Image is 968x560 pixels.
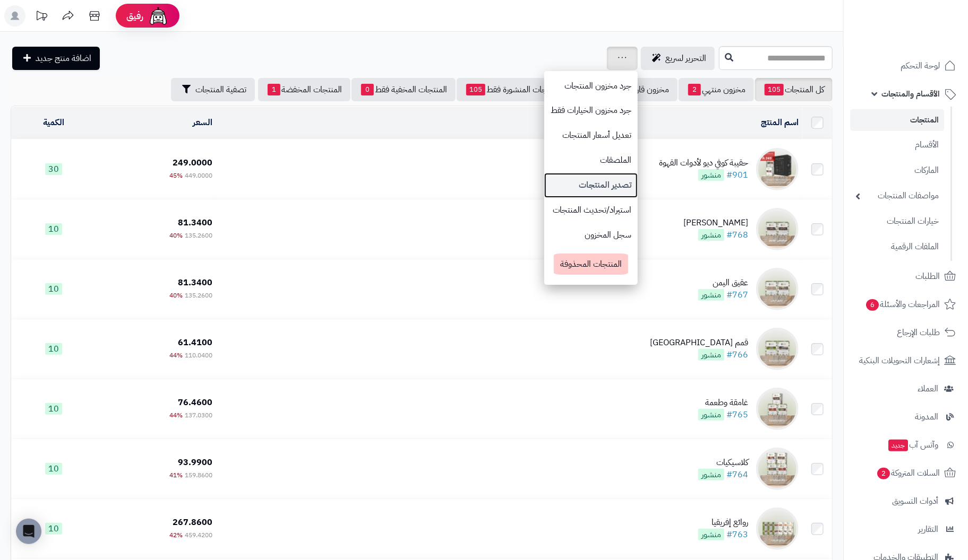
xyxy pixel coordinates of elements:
[178,216,212,229] span: 81.3400
[185,530,212,540] span: 459.4200
[756,268,799,310] img: عقيق اليمن
[193,116,212,129] a: السعر
[178,396,212,409] span: 76.4600
[850,53,962,78] a: لوحة التحكم
[918,381,938,396] span: العملاء
[126,10,143,22] span: رفيق
[650,337,748,349] div: قمم [GEOGRAPHIC_DATA]
[665,52,706,65] span: التحرير لسريع
[850,404,962,430] a: المدونة
[178,456,212,469] span: 93.9900
[195,83,246,96] span: تصفية المنتجات
[850,348,962,373] a: إشعارات التحويلات البنكية
[698,277,748,289] div: عقيق اليمن
[544,148,638,173] a: الملصقات
[698,457,748,469] div: كلاسيكيات
[185,351,212,360] span: 110.0400
[185,291,212,300] span: 135.2600
[892,494,938,509] span: أدوات التسويق
[698,289,724,301] span: منشور
[641,47,715,70] a: التحرير لسريع
[698,529,724,540] span: منشور
[45,523,62,535] span: 10
[554,253,628,275] span: المنتجات المحذوفة
[457,78,570,101] a: المنتجات المنشورة فقط105
[544,123,638,148] a: تعديل أسعار المنتجات
[761,116,799,129] a: اسم المنتج
[698,469,724,480] span: منشور
[726,288,748,301] a: #767
[28,5,55,29] a: تحديثات المنصة
[756,208,799,250] img: تركيش توينز
[859,353,940,368] span: إشعارات التحويلات البنكية
[185,470,212,480] span: 159.8600
[876,466,940,480] span: السلات المتروكة
[756,448,799,490] img: كلاسيكيات
[169,351,183,360] span: 44%
[544,74,638,99] a: جرد مخزون المنتجات
[915,269,940,284] span: الطلبات
[169,231,183,240] span: 40%
[888,440,908,451] span: جديد
[850,517,962,542] a: التقارير
[850,134,944,156] a: الأقسام
[897,325,940,340] span: طلبات الإرجاع
[185,231,212,240] span: 135.2600
[544,173,638,198] a: تصدير المنتجات
[544,223,638,248] a: سجل المخزون
[915,409,938,424] span: المدونة
[726,229,748,241] a: #768
[726,408,748,421] a: #765
[171,78,255,101] button: تصفية المنتجات
[178,336,212,349] span: 61.4100
[173,156,212,169] span: 249.0000
[683,217,748,229] div: [PERSON_NAME]
[865,297,940,312] span: المراجعات والأسئلة
[901,58,940,73] span: لوحة التحكم
[16,519,41,544] div: Open Intercom Messenger
[850,264,962,289] a: الطلبات
[850,432,962,458] a: وآتس آبجديد
[169,291,183,300] span: 40%
[352,78,456,101] a: المنتجات المخفية فقط0
[178,276,212,289] span: 81.3400
[850,185,944,207] a: مواصفات المنتجات
[756,507,799,550] img: روائع إفريقيا
[726,348,748,361] a: #766
[466,84,485,95] span: 105
[169,410,183,420] span: 44%
[173,516,212,529] span: 267.8600
[546,247,636,282] a: المنتجات المحذوفة
[850,320,962,345] a: طلبات الإرجاع
[896,8,958,30] img: logo-2.png
[698,229,724,241] span: منشور
[881,86,940,101] span: الأقسام والمنتجات
[756,388,799,430] img: غامقة وطعمة
[544,198,638,223] a: استيراد/تحديث المنتجات
[850,488,962,514] a: أدوات التسويق
[659,157,748,169] div: حقيبة كوفي ديو لأدوات القهوة
[169,171,183,180] span: 45%
[850,159,944,182] a: الماركات
[185,410,212,420] span: 137.0300
[850,376,962,401] a: العملاء
[850,292,962,317] a: المراجعات والأسئلة6
[698,349,724,361] span: منشور
[850,109,944,131] a: المنتجات
[887,437,938,452] span: وآتس آب
[918,522,938,537] span: التقارير
[877,467,890,480] span: 2
[765,84,784,95] span: 105
[544,98,638,123] a: جرد مخزون الخيارات فقط
[756,148,799,190] img: حقيبة كوفي ديو لأدوات القهوة
[866,299,879,311] span: 6
[698,397,748,409] div: غامقة وطعمة
[45,403,62,415] span: 10
[169,470,183,480] span: 41%
[726,468,748,481] a: #764
[43,116,64,129] a: الكمية
[679,78,754,101] a: مخزون منتهي2
[148,5,169,27] img: ai-face.png
[850,460,962,486] a: السلات المتروكة2
[698,409,724,421] span: منشور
